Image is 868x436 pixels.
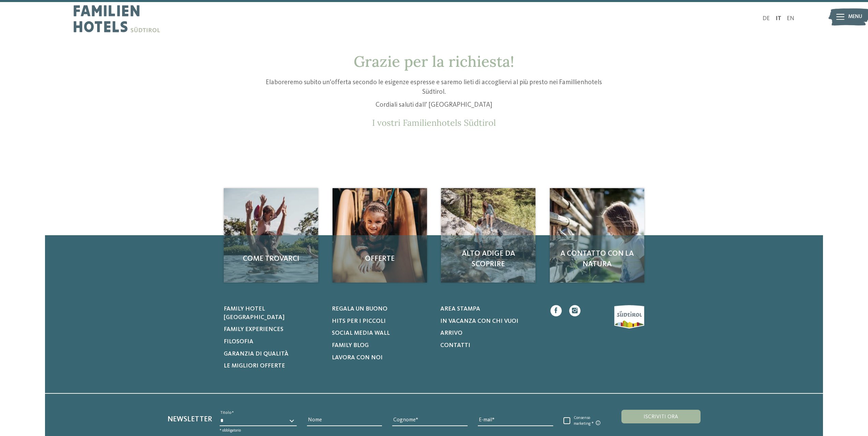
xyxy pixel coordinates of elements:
[441,188,535,283] a: Richiesta Alto Adige da scoprire
[332,317,431,326] a: Hits per i piccoli
[441,188,535,283] img: Richiesta
[224,305,323,322] a: Family hotel [GEOGRAPHIC_DATA]
[332,342,431,350] a: Family Blog
[256,101,613,110] p: Cordiali saluti dall’ [GEOGRAPHIC_DATA]
[224,188,318,283] a: Richiesta Come trovarci
[332,306,387,312] span: Regala un buono
[557,249,637,270] span: A contatto con la natura
[448,249,528,270] span: Alto Adige da scoprire
[332,330,390,336] span: Social Media Wall
[440,342,539,350] a: Contatti
[256,118,613,128] p: I vostri Familienhotels Südtirol
[332,305,431,314] a: Regala un buono
[224,363,285,369] span: Le migliori offerte
[570,416,606,426] span: Consenso marketing
[763,16,770,21] a: DE
[224,350,323,359] a: Garanzia di qualità
[550,188,644,283] a: Richiesta A contatto con la natura
[167,416,212,423] span: Newsletter
[440,306,480,312] span: Area stampa
[256,78,613,97] p: Elaboreremo subito un’offerta secondo le esigenze espresse e saremo lieti di accogliervi al più p...
[224,362,323,371] a: Le migliori offerte
[440,317,539,326] a: In vacanza con chi vuoi
[440,318,518,324] span: In vacanza con chi vuoi
[224,351,289,357] span: Garanzia di qualità
[231,254,311,264] span: Come trovarci
[332,355,383,361] span: Lavora con noi
[340,254,420,264] span: Offerte
[332,354,431,362] a: Lavora con noi
[787,16,794,21] a: EN
[332,343,369,348] span: Family Blog
[848,13,862,21] span: Menu
[440,330,462,336] span: Arrivo
[332,329,431,338] a: Social Media Wall
[550,188,644,283] img: Richiesta
[644,414,678,420] span: Iscriviti ora
[224,188,318,283] img: Richiesta
[440,343,470,348] span: Contatti
[333,188,427,283] img: Richiesta
[224,338,323,346] a: Filosofia
[332,318,386,324] span: Hits per i piccoli
[224,339,253,345] span: Filosofia
[621,410,701,423] button: Iscriviti ora
[440,305,539,314] a: Area stampa
[224,326,323,334] a: Family experiences
[220,429,241,433] span: * obbligatorio
[224,327,283,332] span: Family experiences
[776,16,781,21] a: IT
[354,52,514,71] span: Grazie per la richiesta!
[440,329,539,338] a: Arrivo
[333,188,427,283] a: Richiesta Offerte
[224,306,284,320] span: Family hotel [GEOGRAPHIC_DATA]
